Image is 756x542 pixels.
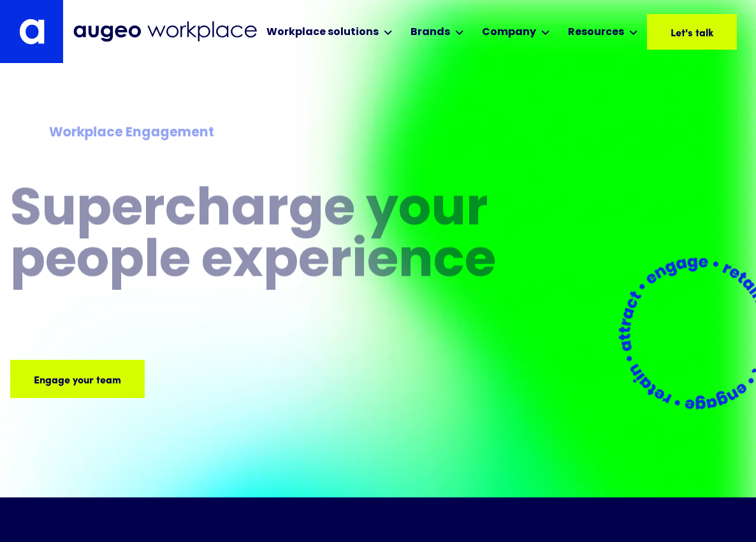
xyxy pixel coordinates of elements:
[10,186,561,289] h1: Supercharge your people experience
[19,18,45,45] img: Augeo's "a" monogram decorative logo in white.
[411,25,450,40] div: Brands
[482,25,536,40] div: Company
[647,14,737,50] a: Let's talk
[266,25,379,40] div: Workplace solutions
[568,25,624,40] div: Resources
[10,360,145,398] a: Engage your team
[49,124,522,143] div: Workplace Engagement
[73,21,257,43] img: Augeo Workplace business unit full logo in mignight blue.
